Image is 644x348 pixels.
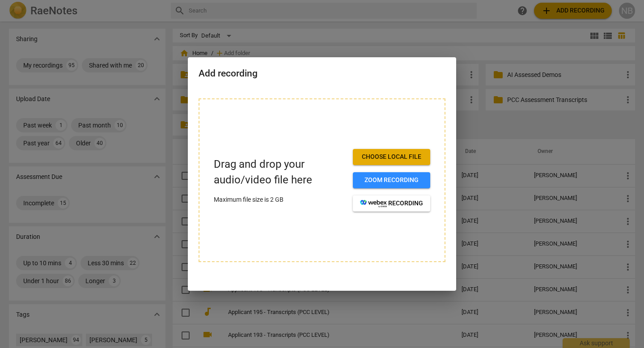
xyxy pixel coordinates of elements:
[360,153,423,161] span: Choose local file
[360,176,423,185] span: Zoom recording
[353,149,430,165] button: Choose local file
[214,157,346,188] p: Drag and drop your audio/video file here
[214,195,346,204] p: Maximum file size is 2 GB
[199,68,445,79] h2: Add recording
[353,195,430,212] button: recording
[353,172,430,188] button: Zoom recording
[360,199,423,208] span: recording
